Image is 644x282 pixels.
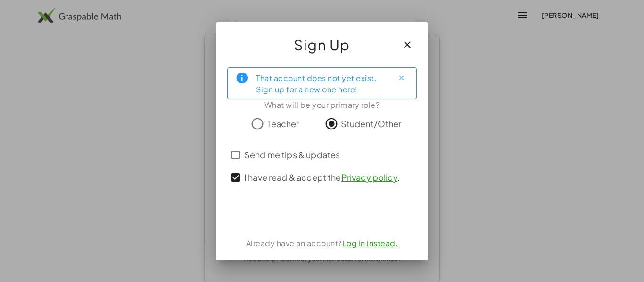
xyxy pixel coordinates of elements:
span: Teacher [267,117,299,130]
div: What will be your primary role? [227,99,417,111]
iframe: Sign in with Google Button [270,203,374,224]
span: I have read & accept the . [244,171,400,184]
div: That account does not yet exist. Sign up for a new one here! [256,72,386,95]
span: Sign Up [294,33,350,56]
span: Student/Other [341,117,402,130]
div: Already have an account? [227,238,417,249]
span: Send me tips & updates [244,148,340,161]
button: Close [394,71,409,86]
a: Privacy policy [341,172,397,183]
a: Log In instead. [342,238,398,248]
